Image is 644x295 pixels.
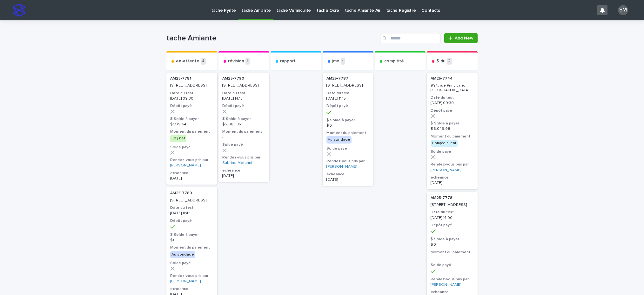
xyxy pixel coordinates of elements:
h3: echeance [431,175,474,180]
span: Add New [455,36,473,40]
input: Search [380,33,440,43]
p: $ 6,049.98 [431,127,474,131]
a: AM25-7787 [STREET_ADDRESS]Date du test[DATE] 11:15Dépôt payé$ Solde à payer$ 0Moment du paiementA... [323,73,373,186]
a: Sabrine Metahni [222,161,252,165]
h3: Date du test [326,91,370,96]
p: [STREET_ADDRESS] [326,83,370,88]
h3: Moment du paiement [431,250,474,255]
h3: Date du test [170,91,213,96]
h3: Moment du paiement [222,129,265,134]
p: 1 [341,58,345,65]
h3: Moment du paiement [170,245,213,250]
a: Add New [444,33,478,43]
h3: Rendez-vous pris par [222,155,265,160]
p: jmo [332,59,339,64]
p: [DATE] [170,176,213,181]
div: 30 j net [170,135,186,142]
p: [STREET_ADDRESS] [170,198,213,203]
p: AM25-7744 [431,76,474,81]
p: AM25-7790 [222,76,265,81]
a: AM25-7744 994, rue Principale, [GEOGRAPHIC_DATA]Date du test[DATE] 09:30Dépôt payé$ Solde à payer... [427,73,478,189]
h3: Dépôt payé [222,103,265,109]
div: Au sondage [326,136,352,143]
h3: $ Solde à payer [431,237,474,242]
h3: Solde payé [170,261,213,266]
h3: echeance [170,171,213,176]
h3: Moment du paiement [326,130,370,136]
p: $ 1,179.64 [170,122,213,127]
p: $ 0 [326,123,370,128]
div: Au sondage [170,251,195,258]
div: AM25-7790 [STREET_ADDRESS]Date du test[DATE] 14:15Dépôt payé$ Solde à payer$ 2,083.35Moment du pa... [218,73,269,182]
h3: echeance [431,290,474,295]
p: [DATE] 11:45 [170,211,213,215]
p: AM25-7789 [170,191,213,195]
p: [DATE] [431,181,474,185]
p: révision [228,59,244,64]
p: $ du [436,59,446,64]
h3: Rendez-vous pris par [170,273,213,278]
h3: Rendez-vous pris par [326,159,370,164]
h3: $ Solde à payer [431,121,474,126]
img: stacker-logo-s-only.png [13,4,25,17]
h3: Rendez-vous pris par [170,158,213,163]
p: [STREET_ADDRESS] [170,83,213,88]
a: AM25-7781 [STREET_ADDRESS]Date du test[DATE] 09:30Dépôt payé$ Solde à payer$ 1,179.64Moment du pa... [166,73,217,185]
p: [DATE] 14:15 [222,96,265,101]
h3: Solde payé [222,142,265,147]
h3: $ Solde à payer [170,232,213,237]
a: [PERSON_NAME] [170,279,201,284]
p: - [222,135,265,139]
h3: Rendez-vous pris par [431,277,474,282]
h3: Dépôt payé [170,218,213,223]
p: 1 [245,58,250,65]
div: SM [618,5,628,15]
h3: Date du test [431,95,474,100]
p: - [431,256,474,260]
a: [PERSON_NAME] [431,283,461,287]
h3: $ Solde à payer [170,116,213,122]
h3: Moment du paiement [431,134,474,139]
h3: Rendez-vous pris par [431,162,474,167]
a: [PERSON_NAME] [170,163,201,168]
p: $ 0 [431,242,474,247]
p: AM25-7778 [431,196,474,200]
h3: echeance [170,286,213,291]
h3: Solde payé [170,145,213,150]
h3: Dépôt payé [326,103,370,109]
p: complété [384,59,404,64]
h3: echeance [326,172,370,177]
p: $ 2,083.35 [222,122,265,127]
p: [STREET_ADDRESS] [222,83,265,88]
p: [DATE] [326,178,370,182]
h3: Date du test [170,205,213,210]
div: Compte client [431,140,458,147]
p: 994, rue Principale, [GEOGRAPHIC_DATA] [431,83,474,93]
h3: echeance [222,168,265,173]
h3: Moment du paiement [170,129,213,134]
p: 2 [447,58,452,65]
h3: Solde payé [431,149,474,154]
p: [DATE] 11:15 [326,96,370,101]
h3: Dépôt payé [431,108,474,113]
p: [DATE] [222,174,265,178]
h3: Dépôt payé [431,223,474,228]
h1: tache Amiante [166,34,378,43]
h3: $ Solde à payer [326,118,370,123]
p: AM25-7781 [170,76,213,81]
p: [DATE] 09:30 [170,96,213,101]
p: [DATE] 09:30 [431,101,474,105]
p: AM25-7787 [326,76,370,81]
a: [PERSON_NAME] [326,165,357,169]
h3: Date du test [222,91,265,96]
p: [DATE] 14:00 [431,216,474,220]
h3: Solde payé [326,146,370,151]
p: en-attente [176,59,199,64]
h3: Dépôt payé [170,103,213,109]
p: $ 0 [170,238,213,242]
p: rapport [280,59,296,64]
h3: Solde payé [431,263,474,268]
